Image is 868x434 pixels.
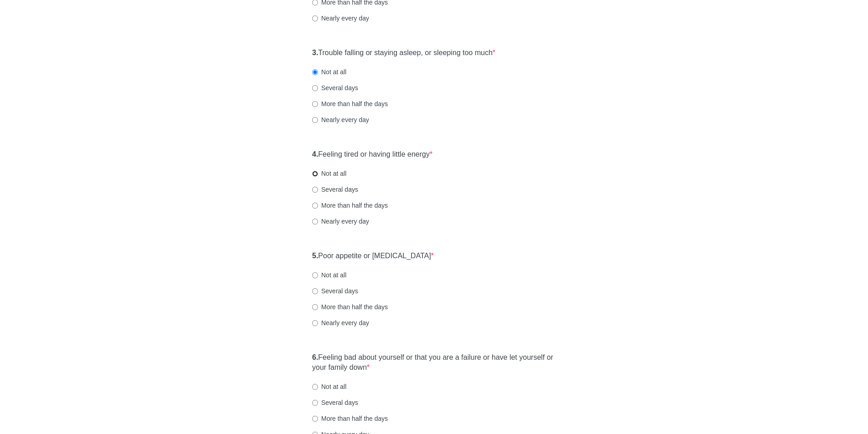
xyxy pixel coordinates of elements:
label: Nearly every day [312,14,369,23]
label: More than half the days [312,302,388,311]
label: Feeling tired or having little energy [312,149,432,160]
input: Not at all [312,384,318,390]
input: Several days [312,400,318,406]
label: Several days [312,185,358,194]
input: More than half the days [312,203,318,209]
label: More than half the days [312,201,388,210]
label: More than half the days [312,99,388,108]
label: Trouble falling or staying asleep, or sleeping too much [312,48,495,58]
label: Not at all [312,169,346,178]
label: More than half the days [312,414,388,423]
label: Nearly every day [312,115,369,124]
input: Not at all [312,69,318,75]
label: Not at all [312,382,346,391]
strong: 3. [312,49,318,56]
input: More than half the days [312,416,318,422]
strong: 5. [312,252,318,260]
input: Nearly every day [312,15,318,21]
input: Nearly every day [312,320,318,326]
input: Nearly every day [312,117,318,123]
label: Several days [312,83,358,92]
label: Feeling bad about yourself or that you are a failure or have let yourself or your family down [312,352,556,373]
input: Several days [312,187,318,193]
label: Nearly every day [312,217,369,226]
input: Nearly every day [312,219,318,225]
strong: 6. [312,353,318,361]
input: Not at all [312,171,318,177]
label: Nearly every day [312,318,369,327]
label: Several days [312,398,358,407]
label: Not at all [312,271,346,280]
strong: 4. [312,150,318,158]
label: Several days [312,286,358,296]
input: Not at all [312,272,318,278]
input: More than half the days [312,101,318,107]
label: Not at all [312,67,346,77]
label: Poor appetite or [MEDICAL_DATA] [312,251,434,261]
input: More than half the days [312,304,318,310]
input: Several days [312,288,318,294]
input: Several days [312,85,318,91]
